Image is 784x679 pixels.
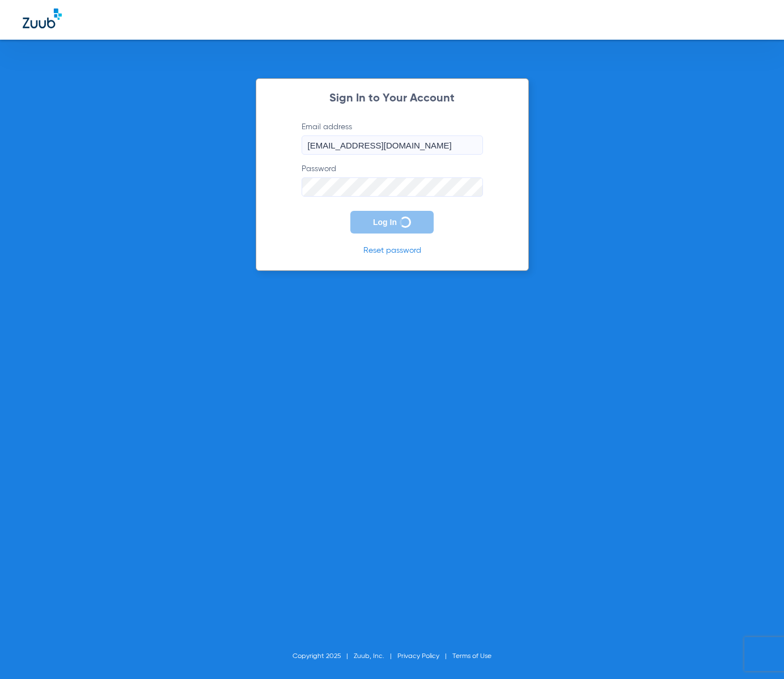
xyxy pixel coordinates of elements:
li: Copyright 2025 [293,651,354,662]
img: Zuub Logo [23,9,62,28]
button: Log In [350,211,434,234]
a: Reset password [363,247,421,254]
input: Email address [302,135,483,155]
a: Privacy Policy [397,653,439,660]
label: Password [302,163,483,197]
input: Password [302,177,483,197]
li: Zuub, Inc. [354,651,397,662]
span: Log In [373,218,397,227]
h2: Sign In to Your Account [285,93,500,104]
label: Email address [302,121,483,155]
a: Terms of Use [452,653,491,660]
